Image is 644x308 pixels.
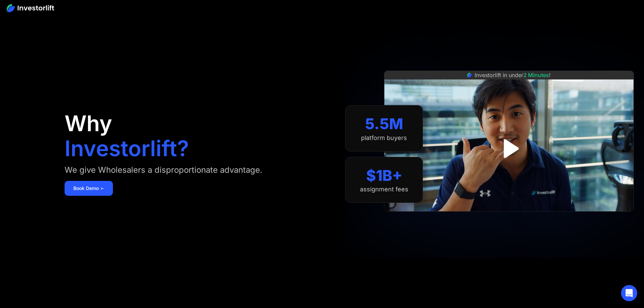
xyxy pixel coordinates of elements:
a: Book Demo ➢ [65,181,113,196]
iframe: Customer reviews powered by Trustpilot [458,215,560,223]
h1: Why [65,113,112,134]
div: Investorlift in under ! [475,71,551,79]
div: We give Wholesalers a disproportionate advantage. [65,165,262,175]
div: assignment fees [360,186,408,193]
div: platform buyers [361,134,407,142]
h1: Investorlift? [65,138,189,159]
div: 5.5M [365,115,403,133]
div: $1B+ [366,167,402,185]
span: 2 Minutes [523,72,549,78]
div: Open Intercom Messenger [621,285,637,301]
a: open lightbox [494,134,524,164]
